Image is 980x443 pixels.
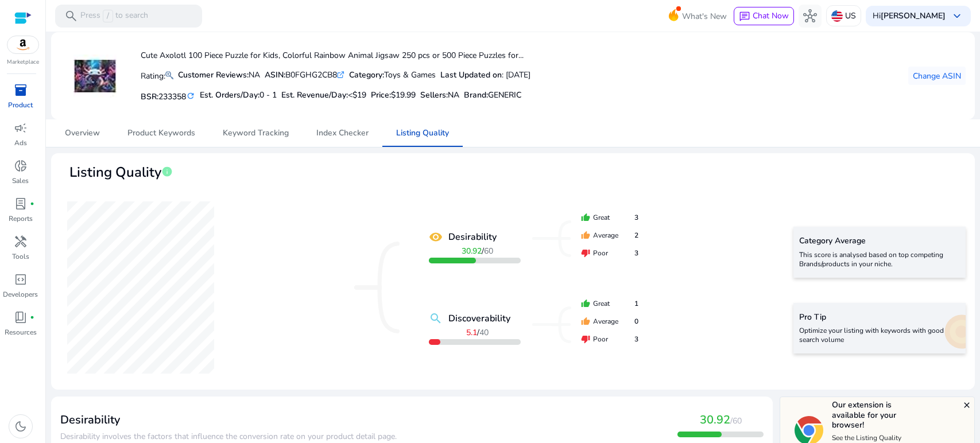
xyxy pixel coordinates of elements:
h5: Pro Tip [799,313,960,322]
span: / [462,246,493,257]
span: / [466,327,489,338]
p: Press to search [80,10,148,22]
span: NA [448,90,459,100]
img: us.svg [831,10,843,22]
span: search [64,9,78,23]
span: handyman [14,235,28,248]
img: 41b+DfCZBzL._AC_US40_.jpg [73,55,117,98]
span: /60 [730,415,742,426]
span: lab_profile [14,197,28,211]
p: US [845,6,856,26]
div: Average [581,316,638,327]
button: Change ASIN [908,67,966,85]
span: info [161,166,173,177]
h5: Est. Revenue/Day: [281,91,366,100]
mat-icon: remove_red_eye [429,230,443,244]
button: chatChat Now [734,7,794,25]
h5: BSR: [141,90,195,102]
p: Marketplace [7,58,39,67]
span: What's New [682,6,727,26]
span: book_4 [14,310,28,324]
div: : [DATE] [440,69,530,81]
b: 30.92 [462,246,482,257]
span: Listing Quality [396,129,449,137]
h4: Cute Axolotl 100 Piece Puzzle for Kids, Colorful Rainbow Animal Jigsaw 250 pcs or 500 Piece Puzzl... [141,51,530,61]
span: keyboard_arrow_down [950,9,964,23]
span: 0 - 1 [259,90,277,100]
mat-icon: close [962,401,971,410]
b: Last Updated on [440,69,502,80]
span: 3 [634,212,638,223]
h5: Our extension is available for your browser! [832,400,909,430]
div: NA [178,69,260,81]
span: GENERIC [488,90,521,100]
mat-icon: refresh [186,91,195,102]
span: 3 [634,248,638,258]
mat-icon: thumb_up [581,231,590,240]
h3: Desirability [60,413,397,427]
span: 2 [634,230,638,240]
span: fiber_manual_record [30,201,34,206]
button: hub [799,5,822,28]
h5: Sellers: [420,91,459,100]
span: Overview [65,129,100,137]
p: Sales [12,176,29,186]
span: Chat Now [753,10,789,21]
span: 40 [479,327,489,338]
b: Discoverability [448,312,510,325]
img: amazon.svg [7,36,38,53]
div: Poor [581,248,638,258]
b: ASIN: [265,69,285,80]
div: Great [581,212,638,223]
span: 0 [634,316,638,327]
h5: : [464,91,521,100]
span: Listing Quality [69,162,161,182]
span: dark_mode [14,419,28,433]
b: Desirability [448,230,497,244]
b: Customer Reviews: [178,69,249,80]
span: Keyword Tracking [223,129,289,137]
mat-icon: thumb_down [581,248,590,258]
mat-icon: search [429,312,443,325]
h5: Price: [371,91,416,100]
span: 3 [634,334,638,344]
p: Hi [873,12,946,20]
span: Index Checker [316,129,369,137]
p: Tools [12,251,29,262]
p: Rating: [141,68,173,82]
span: code_blocks [14,273,28,286]
span: 60 [484,246,493,257]
span: Product Keywords [127,129,195,137]
div: Great [581,298,638,309]
span: / [103,10,113,22]
div: Average [581,230,638,240]
span: Change ASIN [913,70,961,82]
div: B0FGHG2CB8 [265,69,344,81]
p: Product [8,100,33,110]
span: Brand [464,90,486,100]
h5: Est. Orders/Day: [200,91,277,100]
span: Desirability involves the factors that influence the conversion rate on your product detail page. [60,431,397,442]
p: Resources [5,327,37,337]
span: inventory_2 [14,83,28,97]
mat-icon: thumb_up [581,317,590,326]
span: fiber_manual_record [30,315,34,320]
mat-icon: thumb_up [581,299,590,308]
div: Toys & Games [349,69,436,81]
span: $19.99 [391,90,416,100]
span: 233358 [158,91,186,102]
p: Optimize your listing with keywords with good search volume [799,326,960,344]
p: Ads [14,138,27,148]
mat-icon: thumb_down [581,335,590,344]
h5: Category Average [799,236,960,246]
span: chat [739,11,750,22]
mat-icon: thumb_up [581,213,590,222]
b: Category: [349,69,384,80]
span: donut_small [14,159,28,173]
p: Reports [9,213,33,224]
span: 30.92 [700,412,730,428]
b: 5.1 [466,327,477,338]
div: Poor [581,334,638,344]
span: 1 [634,298,638,309]
span: <$19 [348,90,366,100]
